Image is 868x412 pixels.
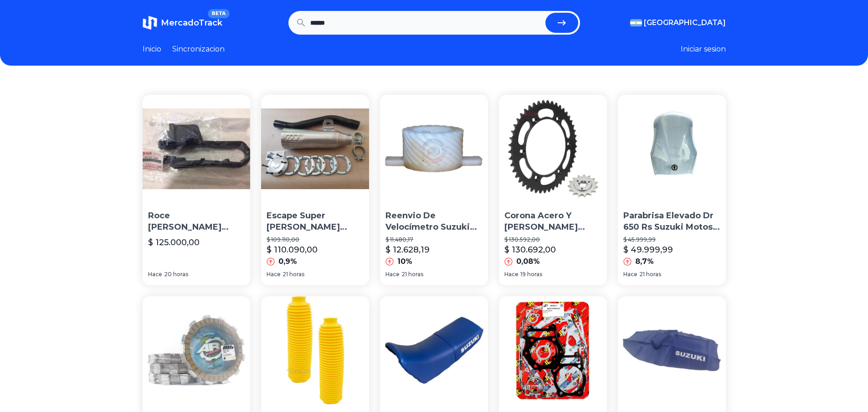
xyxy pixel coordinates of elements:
p: 8,7% [635,256,654,267]
span: MercadoTrack [161,18,222,28]
p: $ 109.110,00 [267,236,364,243]
img: Reenvio De Velocímetro Suzuki Dr 250 350 650 - Rts [380,95,488,203]
img: Corona Acero Y Piñón 47/15 Suzuki Dr 650 - Tex [499,95,607,203]
img: Tapizado Suzuki Dr 650 Azul [618,296,726,404]
p: Reenvio De Velocímetro Suzuki Dr 250 350 650 - Rts [385,210,483,233]
a: MercadoTrackBETA [143,15,222,30]
span: Hace [504,271,519,278]
span: 21 horas [401,271,423,278]
span: Hace [267,271,281,278]
span: Hace [385,271,400,278]
img: Juntas Suzuki 650 Dr [499,296,607,404]
p: $ 11.480,17 [385,236,483,243]
button: [GEOGRAPHIC_DATA] [630,17,726,28]
p: Roce [PERSON_NAME] Original Suzuki Dr 650 91/95 61273-12d20 [148,210,245,233]
p: $ 110.090,00 [267,243,318,256]
span: 19 horas [520,271,542,278]
button: Iniciar sesion [681,44,726,55]
p: 0,08% [516,256,540,267]
p: $ 130.592,00 [504,236,601,243]
span: BETA [208,9,229,18]
img: Discos De Embrague Suzuki Dr 650 En Kit Nacional 4764 [143,296,251,404]
p: $ 49.999,99 [623,243,673,256]
span: 21 horas [282,271,304,278]
a: Inicio [143,44,161,55]
span: Hace [148,271,162,278]
img: MercadoTrack [143,15,157,30]
a: Escape Super Trapp Suzuki Dr 650 Dr650 SupertrappEscape Super [PERSON_NAME] Suzuki Dr 650 Dr650 S... [261,95,369,285]
img: Tapizado Suzuki Dr 650 Dr650, Funda De Asiento Azul [380,296,488,404]
p: Corona Acero Y [PERSON_NAME] 47/15 Suzuki Dr 650 - Tex [504,210,601,233]
img: Argentina [630,19,642,26]
img: Escape Super Trapp Suzuki Dr 650 Dr650 Supertrapp [261,95,369,203]
p: $ 45.999,99 [623,236,720,243]
span: 21 horas [639,271,661,278]
a: Sincronizacion [172,44,225,55]
span: [GEOGRAPHIC_DATA] [644,17,726,28]
span: 20 horas [164,271,188,278]
p: Parabrisa Elevado Dr 650 Rs Suzuki Motos Burbuja Tonalizado [623,210,720,233]
a: Reenvio De Velocímetro Suzuki Dr 250 350 650 - RtsReenvio De Velocímetro Suzuki Dr 250 350 650 - ... [380,95,488,285]
p: $ 125.000,00 [148,236,200,249]
img: Cubre Barrales Fuelles Protectores Dr 350 650 Xt350 Xtz750 [261,296,369,404]
span: Hace [623,271,637,278]
p: 0,9% [278,256,297,267]
p: 10% [397,256,412,267]
img: Roce De Cadena Original Suzuki Dr 650 91/95 61273-12d20 [143,95,251,203]
img: Parabrisa Elevado Dr 650 Rs Suzuki Motos Burbuja Tonalizado [618,95,726,203]
p: Escape Super [PERSON_NAME] Suzuki Dr 650 Dr650 Supertrapp [267,210,364,233]
a: Corona Acero Y Piñón 47/15 Suzuki Dr 650 - TexCorona Acero Y [PERSON_NAME] 47/15 Suzuki Dr 650 - ... [499,95,607,285]
p: $ 130.692,00 [504,243,556,256]
a: Roce De Cadena Original Suzuki Dr 650 91/95 61273-12d20Roce [PERSON_NAME] Original Suzuki Dr 650 ... [143,95,251,285]
a: Parabrisa Elevado Dr 650 Rs Suzuki Motos Burbuja TonalizadoParabrisa Elevado Dr 650 Rs Suzuki Mot... [618,95,726,285]
p: $ 12.628,19 [385,243,430,256]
